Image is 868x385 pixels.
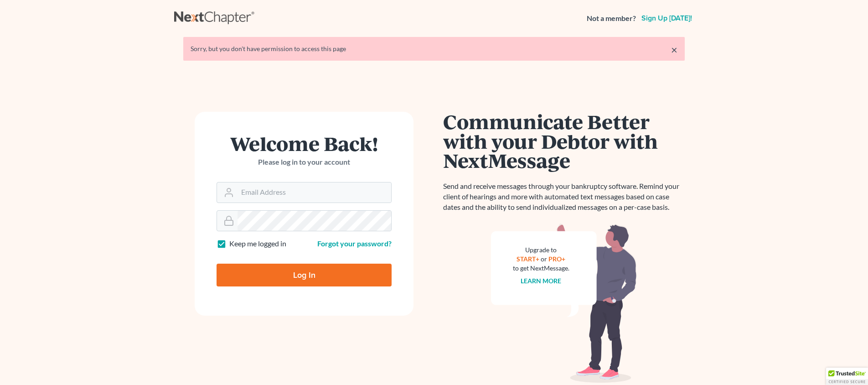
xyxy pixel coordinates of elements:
a: Forgot your password? [317,239,392,248]
a: PRO+ [549,255,566,263]
a: Sign up [DATE]! [640,15,694,22]
a: START+ [517,255,540,263]
a: Learn more [521,277,562,285]
span: or [541,255,548,263]
strong: Not a member? [587,13,636,24]
div: Upgrade to [513,245,569,255]
div: Sorry, but you don't have permission to access this page [191,44,677,53]
img: nextmessage_bg-59042aed3d76b12b5cd301f8e5b87938c9018125f34e5fa2b7a6b67550977c72.svg [491,224,637,383]
input: Email Address [238,182,391,203]
a: × [671,44,677,55]
label: Keep me logged in [229,239,286,249]
p: Send and receive messages through your bankruptcy software. Remind your client of hearings and mo... [443,181,685,213]
h1: Communicate Better with your Debtor with NextMessage [443,112,685,170]
input: Log In [217,264,392,286]
h1: Welcome Back! [217,134,392,153]
p: Please log in to your account [217,157,392,167]
div: to get NextMessage. [513,264,569,273]
div: TrustedSite Certified [826,368,868,385]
